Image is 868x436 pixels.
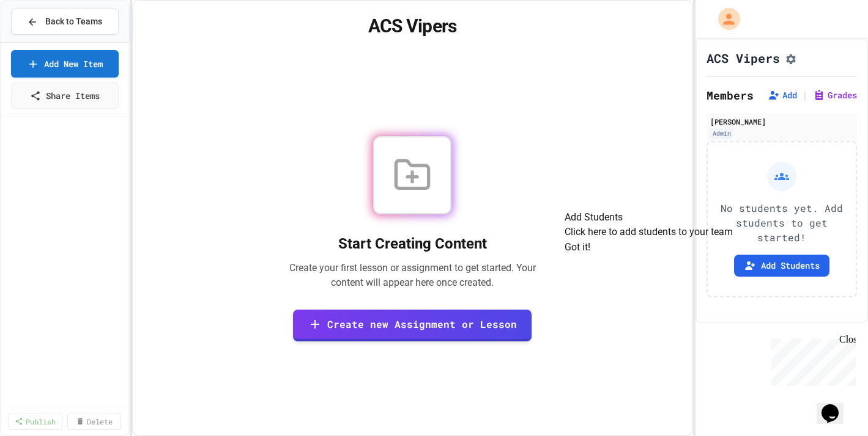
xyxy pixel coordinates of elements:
[11,82,119,109] a: Share Items
[817,387,856,424] iframe: chat widget
[707,49,780,67] h1: ACS Vipers
[67,413,121,430] a: Delete
[147,15,678,37] h1: ACS Vipers
[293,310,532,341] a: Create new Assignment or Lesson
[802,88,808,103] span: |
[275,234,549,253] h2: Start Creating Content
[5,5,84,78] div: Chat with us now!Close
[11,9,119,35] button: Back to Teams
[45,15,102,28] span: Back to Teams
[565,240,590,255] button: Got it!
[718,201,846,245] p: No students yet. Add students to get started!
[813,89,857,101] button: Grades
[734,255,829,277] button: Add Students
[766,334,856,386] iframe: chat widget
[785,51,797,65] button: Assignment Settings
[705,5,743,33] div: My Account
[565,225,733,239] p: Click here to add students to your team
[9,413,62,430] a: Publish
[768,89,797,101] button: Add
[710,116,853,127] div: [PERSON_NAME]
[707,87,754,104] h2: Members
[565,210,733,225] h2: Add Students
[11,50,119,78] a: Add New Item
[710,128,733,139] div: Admin
[275,261,549,290] p: Create your first lesson or assignment to get started. Your content will appear here once created.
